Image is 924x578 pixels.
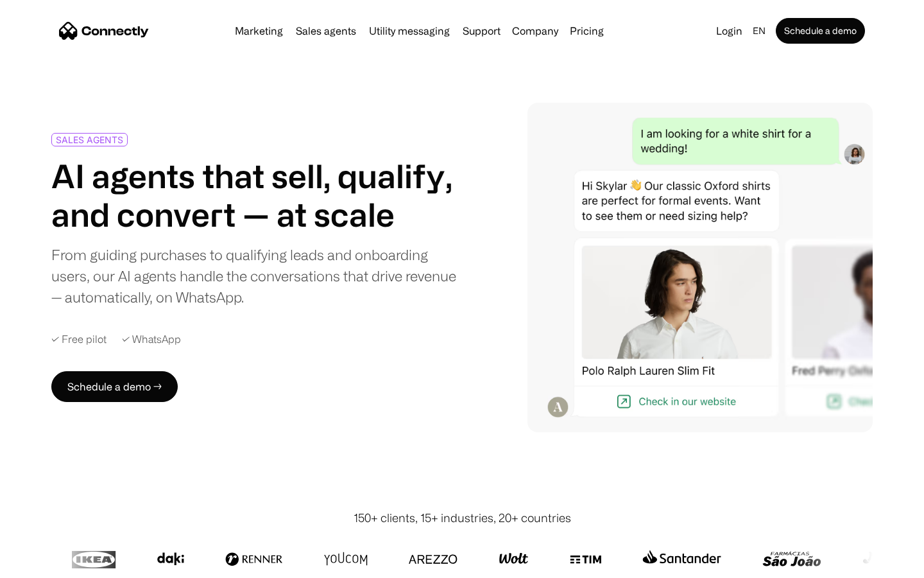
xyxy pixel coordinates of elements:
[122,333,181,346] div: ✓ WhatsApp
[51,333,107,346] div: ✓ Free pilot
[51,371,178,402] a: Schedule a demo →
[776,18,865,44] a: Schedule a demo
[51,244,457,308] div: From guiding purchases to qualifying leads and onboarding users, our AI agents handle the convers...
[230,26,288,36] a: Marketing
[51,157,457,234] h1: AI agents that sell, qualify, and convert — at scale
[753,22,766,40] div: en
[458,26,506,36] a: Support
[354,509,571,527] div: 150+ clients, 15+ industries, 20+ countries
[565,26,609,36] a: Pricing
[711,22,748,40] a: Login
[364,26,455,36] a: Utility messaging
[56,135,123,144] div: SALES AGENTS
[512,22,558,40] div: Company
[291,26,361,36] a: Sales agents
[26,556,77,574] ul: Language list
[13,554,77,574] aside: Language selected: English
